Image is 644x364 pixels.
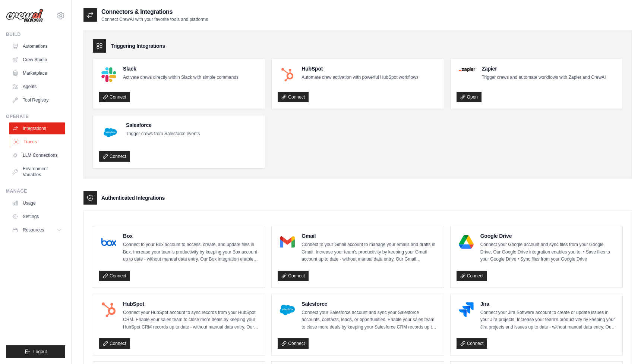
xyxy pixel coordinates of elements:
p: Trigger crews from Salesforce events [126,130,200,138]
h4: Slack [123,65,239,72]
h4: Gmail [302,232,438,240]
h4: Salesforce [302,300,438,308]
img: Salesforce Logo [101,124,119,141]
p: Trigger crews and automate workflows with Zapier and CrewAI [482,74,606,81]
img: Logo [6,9,43,23]
h4: Google Drive [480,232,616,240]
p: Connect to your Gmail account to manage your emails and drafts in Gmail. Increase your team’s pro... [302,241,438,263]
a: Connect [278,271,309,281]
img: Jira Logo [459,302,474,317]
p: Connect your Google account and sync files from your Google Drive. Our Google Drive integration e... [480,241,616,263]
div: Manage [6,188,65,194]
a: Usage [9,197,65,209]
h4: HubSpot [302,65,418,72]
a: Connect [99,151,130,162]
button: Resources [9,224,65,236]
a: Connect [99,92,130,102]
h4: Salesforce [126,121,200,129]
h4: Box [123,232,259,240]
h2: Connectors & Integrations [101,7,208,16]
a: Tool Registry [9,94,65,106]
a: Open [457,92,482,102]
span: Logout [33,349,47,355]
a: Connect [457,271,487,281]
a: LLM Connections [9,149,65,161]
a: Environment Variables [9,163,65,181]
a: Connect [278,92,309,102]
h4: Jira [480,300,616,308]
a: Connect [278,338,309,349]
a: Marketplace [9,67,65,79]
a: Settings [9,211,65,223]
a: Connect [99,338,130,349]
img: HubSpot Logo [101,302,116,317]
div: Operate [6,113,65,119]
h4: HubSpot [123,300,259,308]
p: Activate crews directly within Slack with simple commands [123,74,239,81]
img: Box Logo [101,234,116,249]
img: HubSpot Logo [280,67,295,82]
a: Integrations [9,122,65,134]
h3: Triggering Integrations [111,42,165,50]
a: Agents [9,81,65,93]
a: Traces [10,136,66,148]
a: Connect [99,271,130,281]
a: Crew Studio [9,54,65,66]
img: Google Drive Logo [459,234,474,249]
p: Automate crew activation with powerful HubSpot workflows [302,74,418,81]
img: Gmail Logo [280,234,295,249]
img: Zapier Logo [459,67,475,72]
img: Slack Logo [101,67,116,82]
h3: Authenticated Integrations [101,194,165,202]
div: Build [6,31,65,37]
p: Connect your HubSpot account to sync records from your HubSpot CRM. Enable your sales team to clo... [123,309,259,331]
a: Connect [457,338,487,349]
p: Connect your Salesforce account and sync your Salesforce accounts, contacts, leads, or opportunit... [302,309,438,331]
p: Connect CrewAI with your favorite tools and platforms [101,16,208,22]
span: Resources [23,227,44,233]
p: Connect your Jira Software account to create or update issues in your Jira projects. Increase you... [480,309,616,331]
p: Connect to your Box account to access, create, and update files in Box. Increase your team’s prod... [123,241,259,263]
img: Salesforce Logo [280,302,295,317]
h4: Zapier [482,65,606,72]
button: Logout [6,345,65,358]
a: Automations [9,40,65,52]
